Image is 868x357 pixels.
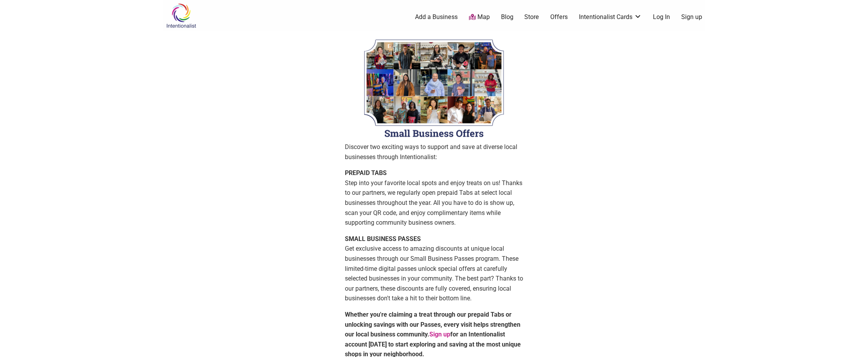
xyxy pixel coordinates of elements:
[550,13,568,21] a: Offers
[163,3,200,28] img: Intentionalist
[579,13,642,21] a: Intentionalist Cards
[681,13,702,21] a: Sign up
[501,13,513,21] a: Blog
[345,169,387,177] strong: PREPAID TABS
[345,35,523,142] img: Welcome to Intentionalist Passes
[345,235,421,243] strong: SMALL BUSINESS PASSES
[653,13,670,21] a: Log In
[469,13,490,22] a: Map
[415,13,458,21] a: Add a Business
[345,234,523,303] p: Get exclusive access to amazing discounts at unique local businesses through our Small Business P...
[524,13,539,21] a: Store
[345,168,523,228] p: Step into your favorite local spots and enjoy treats on us! Thanks to our partners, we regularly ...
[429,331,450,338] a: Sign up
[345,142,523,162] p: Discover two exciting ways to support and save at diverse local businesses through Intentionalist:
